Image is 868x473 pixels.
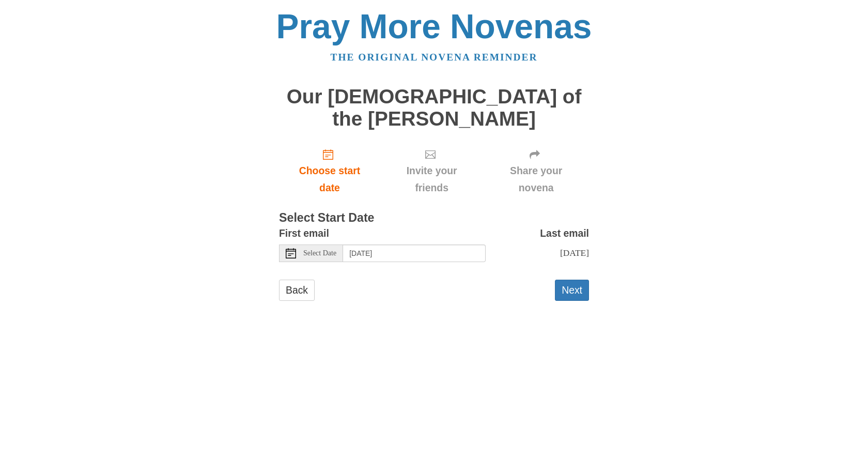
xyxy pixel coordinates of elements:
[391,162,473,196] span: Invite your friends
[483,140,589,202] div: Click "Next" to confirm your start date first.
[279,280,315,301] a: Back
[303,250,336,257] span: Select Date
[279,86,589,130] h1: Our [DEMOGRAPHIC_DATA] of the [PERSON_NAME]
[331,52,538,63] a: The original novena reminder
[560,248,589,258] span: [DATE]
[279,225,329,242] label: First email
[289,162,370,196] span: Choose start date
[555,280,589,301] button: Next
[279,140,380,202] a: Choose start date
[279,211,589,225] h3: Select Start Date
[380,140,483,202] div: Click "Next" to confirm your start date first.
[276,7,592,45] a: Pray More Novenas
[493,162,579,196] span: Share your novena
[540,225,589,242] label: Last email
